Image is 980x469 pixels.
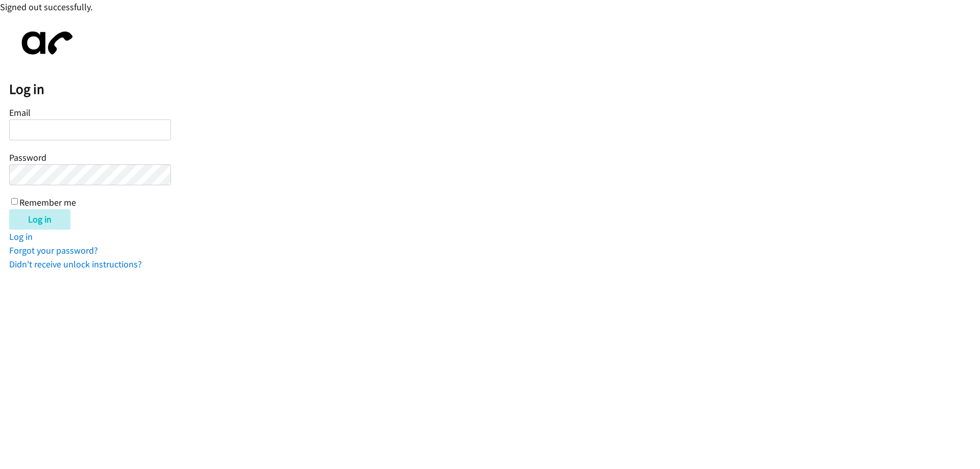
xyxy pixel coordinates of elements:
label: Remember me [19,196,76,208]
a: Log in [9,231,33,242]
label: Password [9,152,46,163]
label: Email [9,107,31,118]
a: Forgot your password? [9,244,98,256]
input: Log in [9,209,70,230]
a: Didn't receive unlock instructions? [9,258,142,270]
img: aphone-8a226864a2ddd6a5e75d1ebefc011f4aa8f32683c2d82f3fb0802fe031f96514.svg [9,23,81,63]
h2: Log in [9,81,980,98]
